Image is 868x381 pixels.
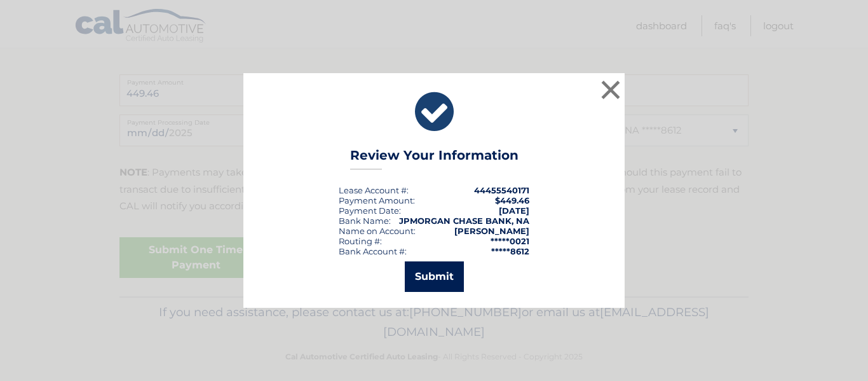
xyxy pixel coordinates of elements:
[474,185,529,195] strong: 44455540171
[350,148,519,170] h3: Review Your Information
[339,205,399,216] span: Payment Date
[598,77,623,102] button: ×
[339,195,415,205] div: Payment Amount:
[339,236,382,246] div: Routing #:
[339,185,409,195] div: Lease Account #:
[495,195,529,205] span: $449.46
[405,261,464,292] button: Submit
[399,216,529,226] strong: JPMORGAN CHASE BANK, NA
[499,205,529,216] span: [DATE]
[339,205,401,216] div: :
[454,226,529,236] strong: [PERSON_NAME]
[339,246,407,256] div: Bank Account #:
[339,226,416,236] div: Name on Account:
[339,216,391,226] div: Bank Name:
